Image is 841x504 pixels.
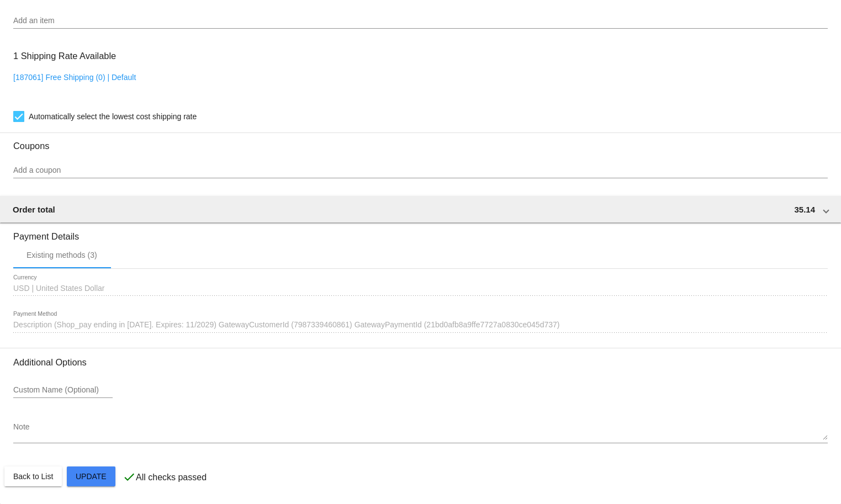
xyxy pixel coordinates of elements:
[13,386,113,395] input: Custom Name (Optional)
[76,472,107,481] span: Update
[29,110,197,123] span: Automatically select the lowest cost shipping rate
[123,470,136,484] mat-icon: check
[794,205,815,214] span: 35.14
[13,320,559,329] span: Description (Shop_pay ending in [DATE]. Expires: 11/2029) GatewayCustomerId (7987339460861) Gatew...
[13,132,828,151] h3: Coupons
[27,251,97,259] div: Existing methods (3)
[13,357,828,368] h3: Additional Options
[13,284,104,293] span: USD | United States Dollar
[13,472,53,481] span: Back to List
[4,466,62,486] button: Back to List
[13,17,828,25] input: Add an item
[13,205,55,214] span: Order total
[13,44,116,68] h3: 1 Shipping Rate Available
[13,223,828,242] h3: Payment Details
[136,473,207,482] p: All checks passed
[67,466,115,486] button: Update
[13,73,136,82] a: [187061] Free Shipping (0) | Default
[13,166,828,175] input: Add a coupon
